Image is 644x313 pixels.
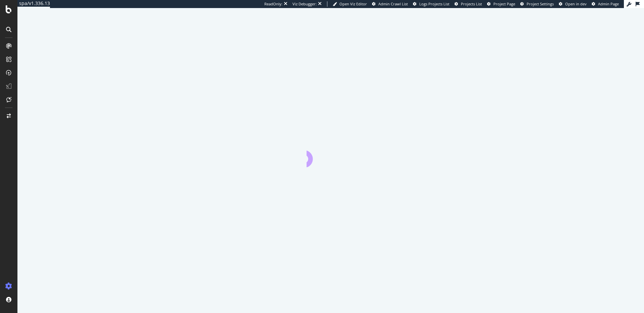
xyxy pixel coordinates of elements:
div: animation [307,143,355,167]
a: Open Viz Editor [333,1,367,7]
div: ReadOnly: [264,1,282,7]
a: Logs Projects List [413,1,449,7]
a: Admin Page [592,1,619,7]
span: Project Page [493,1,515,6]
a: Project Settings [520,1,554,7]
span: Logs Projects List [419,1,449,6]
div: Viz Debugger: [292,1,317,7]
span: Project Settings [527,1,554,6]
a: Open in dev [559,1,587,7]
a: Project Page [487,1,515,7]
a: Admin Crawl List [372,1,408,7]
span: Admin Page [598,1,619,6]
span: Open Viz Editor [339,1,367,6]
span: Open in dev [565,1,587,6]
span: Admin Crawl List [378,1,408,6]
a: Projects List [454,1,482,7]
span: Projects List [461,1,482,6]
